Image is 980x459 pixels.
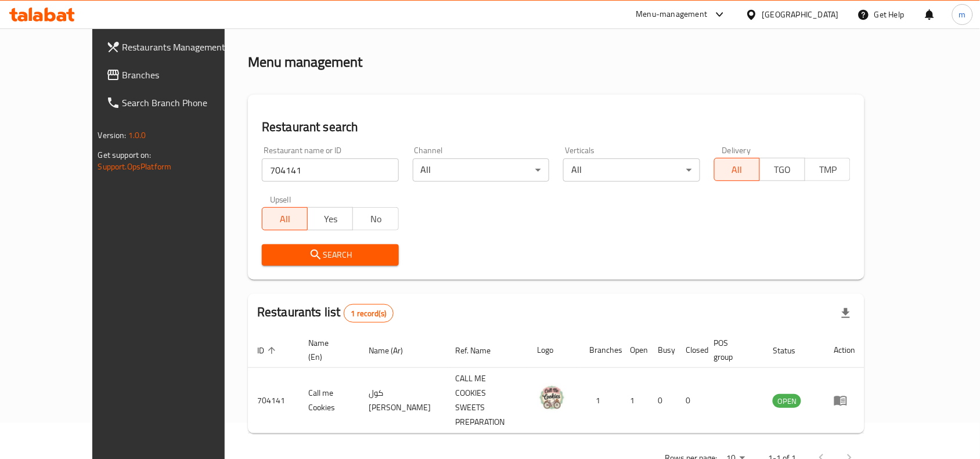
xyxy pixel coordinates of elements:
[248,368,299,433] td: 704141
[773,395,801,408] span: OPEN
[248,332,864,433] table: enhanced table
[97,61,256,89] a: Branches
[344,308,394,319] span: 1 record(s)
[123,40,247,54] span: Restaurants Management
[714,158,760,181] button: All
[128,128,146,143] span: 1.0.0
[832,299,860,327] div: Export file
[649,332,677,368] th: Busy
[98,159,172,174] a: Support.OpsPlatform
[773,344,810,357] span: Status
[359,368,446,433] td: كول [PERSON_NAME]
[262,158,399,182] input: Search for restaurant name or ID..
[722,146,751,154] label: Delivery
[97,33,256,61] a: Restaurants Management
[959,8,966,21] span: m
[538,384,567,413] img: Call me Cookies
[621,332,649,368] th: Open
[581,368,621,433] td: 1
[312,211,348,227] span: Yes
[677,368,705,433] td: 0
[358,211,394,227] span: No
[719,161,755,178] span: All
[762,8,839,21] div: [GEOGRAPHIC_DATA]
[123,68,247,82] span: Branches
[456,344,506,357] span: Ref. Name
[824,332,864,368] th: Action
[257,344,279,357] span: ID
[765,161,801,178] span: TGO
[248,16,285,30] a: Home
[369,344,418,357] span: Name (Ar)
[563,158,700,182] div: All
[271,248,390,262] span: Search
[636,8,708,21] div: Menu-management
[805,158,851,181] button: TMP
[98,147,152,162] span: Get support on:
[267,211,303,227] span: All
[446,368,528,433] td: CALL ME COOKIES SWEETS PREPARATION
[714,336,750,364] span: POS group
[677,332,705,368] th: Closed
[621,368,649,433] td: 1
[257,303,394,323] h2: Restaurants list
[262,118,851,136] h2: Restaurant search
[98,128,127,143] span: Version:
[308,336,345,364] span: Name (En)
[834,393,855,407] div: Menu
[528,332,581,368] th: Logo
[649,368,677,433] td: 0
[299,368,359,433] td: Call me Cookies
[344,304,394,323] div: Total records count
[97,89,256,117] a: Search Branch Phone
[290,16,294,30] li: /
[773,394,801,408] div: OPEN
[262,207,308,230] button: All
[123,96,247,110] span: Search Branch Phone
[270,196,291,204] label: Upsell
[810,161,846,178] span: TMP
[307,207,353,230] button: Yes
[413,158,550,182] div: All
[298,16,376,30] span: Menu management
[262,244,399,266] button: Search
[759,158,805,181] button: TGO
[581,332,621,368] th: Branches
[352,207,398,230] button: No
[248,53,362,71] h2: Menu management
